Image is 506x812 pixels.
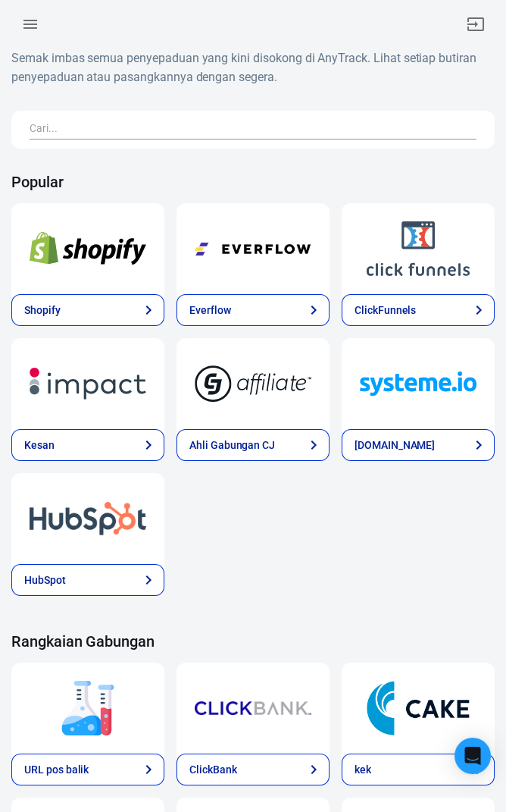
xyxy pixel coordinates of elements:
font: [DOMAIN_NAME] [355,439,435,451]
a: Everflow [176,294,330,326]
a: ClickFunnels [342,203,495,294]
font: ClickFunnels [355,304,416,316]
a: kek [342,754,495,785]
a: Ahli Gabungan CJ [176,429,330,461]
img: Kesan [30,356,146,411]
font: Popular [11,173,64,191]
a: Systeme.io [342,338,495,429]
a: [DOMAIN_NAME] [342,429,495,461]
a: ClickFunnels [342,294,495,326]
a: kek [342,663,495,754]
font: Semak imbas semua penyepaduan yang kini disokong di AnyTrack. Lihat setiap butiran penyepaduan at... [11,51,476,84]
a: HubSpot [11,473,164,564]
font: kek [355,763,371,776]
img: kek [360,681,476,735]
font: Shopify [24,304,61,316]
a: URL pos balik [11,663,164,754]
a: Ahli Gabungan CJ [176,338,330,429]
font: HubSpot [24,574,66,586]
img: ClickBank [195,681,311,735]
a: URL pos balik [11,754,164,785]
img: ClickFunnels [360,221,476,276]
a: ClickBank [176,663,330,754]
img: URL pos balik [30,681,146,735]
img: Shopify [30,221,146,276]
a: HubSpot [11,564,164,596]
a: Kesan [11,429,164,461]
font: URL pos balik [24,763,89,776]
img: HubSpot [30,491,146,546]
font: Kesan [24,439,55,451]
img: Ahli Gabungan CJ [195,356,311,411]
a: Shopify [11,203,164,294]
input: Cari... [30,120,470,140]
font: ClickBank [189,763,237,776]
a: Everflow [176,203,330,294]
font: Rangkaian Gabungan [11,632,155,651]
a: Shopify [11,294,164,326]
div: Buka Pengutus Interkom [454,738,491,774]
font: Ahli Gabungan CJ [189,439,275,451]
font: Everflow [189,304,231,316]
img: Systeme.io [360,356,476,411]
a: Log keluar [458,6,494,42]
a: Kesan [11,338,164,429]
a: ClickBank [176,754,330,785]
img: Everflow [195,221,311,276]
